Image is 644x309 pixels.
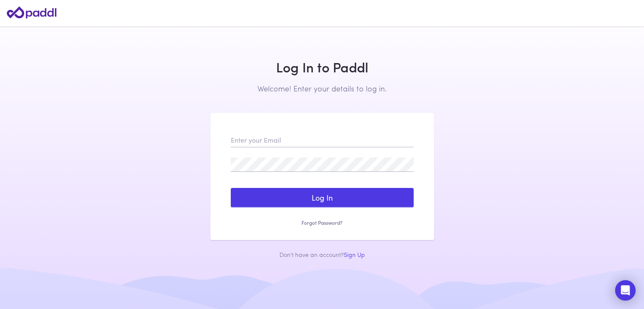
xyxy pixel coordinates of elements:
div: Open Intercom Messenger [615,280,636,301]
h1: Log In to Paddl [210,59,434,75]
div: Don't have an account? [210,250,434,259]
a: Sign Up [344,250,365,259]
input: Enter your Email [231,133,414,147]
a: Forgot Password? [231,219,414,226]
h2: Welcome! Enter your details to log in. [210,84,434,93]
button: Log In [231,188,414,207]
